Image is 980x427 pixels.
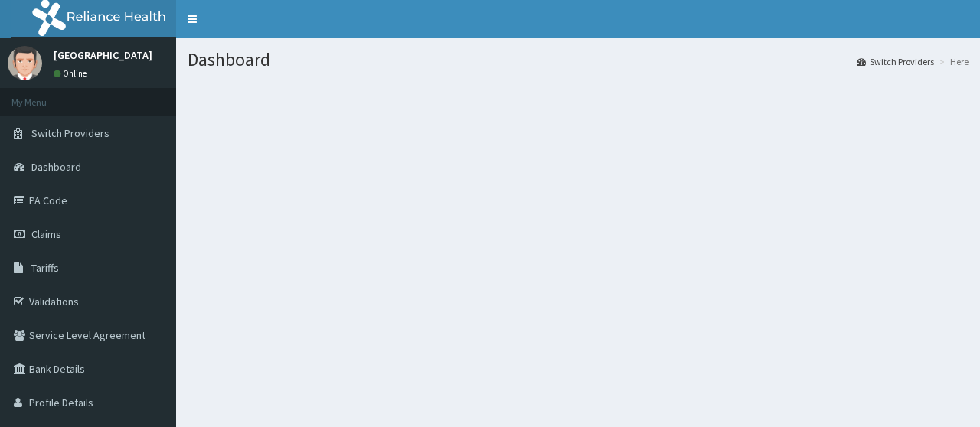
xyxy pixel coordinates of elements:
[31,160,81,174] span: Dashboard
[8,46,42,80] img: User Image
[31,227,61,241] span: Claims
[31,261,59,275] span: Tariffs
[936,55,969,68] li: Here
[188,50,969,70] h1: Dashboard
[54,50,152,60] p: [GEOGRAPHIC_DATA]
[54,68,90,79] a: Online
[31,126,109,140] span: Switch Providers
[857,55,934,68] a: Switch Providers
